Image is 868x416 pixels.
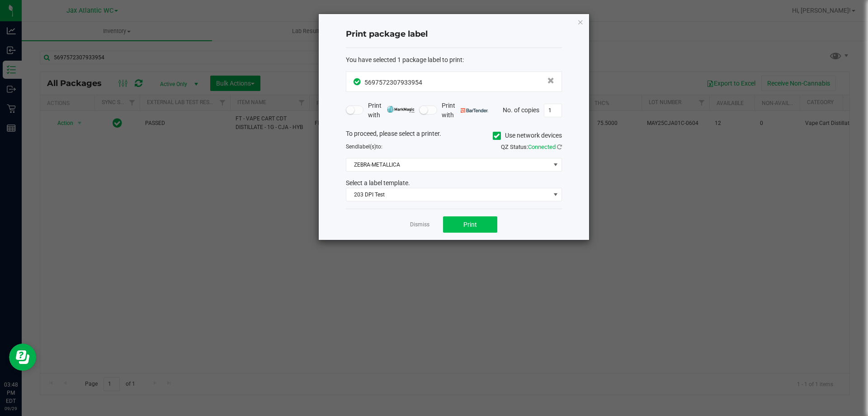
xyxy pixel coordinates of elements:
[364,79,422,86] span: 5697572307933954
[346,143,382,150] span: Send to:
[387,106,415,113] img: mark_magic_cybra.png
[346,55,562,65] div: :
[339,178,569,188] div: Select a label template.
[354,77,362,86] span: In Sync
[368,101,415,120] span: Print with
[461,108,488,113] img: bartender.png
[410,221,429,229] a: Dismiss
[9,344,36,371] iframe: Resource center
[346,158,550,171] span: ZEBRA-METALLICA
[339,129,569,143] div: To proceed, please select a printer.
[346,56,462,63] span: You have selected 1 package label to print
[346,29,562,40] h4: Print package label
[501,143,562,150] span: QZ Status:
[443,216,497,233] button: Print
[503,106,539,113] span: No. of copies
[358,143,376,150] span: label(s)
[528,143,556,150] span: Connected
[442,101,488,120] span: Print with
[493,131,562,140] label: Use network devices
[346,188,550,201] span: 203 DPI Test
[463,221,477,228] span: Print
